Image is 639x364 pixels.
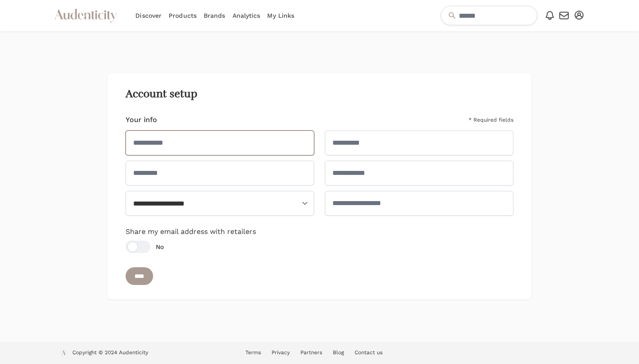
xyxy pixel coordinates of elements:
div: Share my email address with retailers [126,226,514,253]
p: Copyright © 2024 Audenticity [72,349,148,358]
a: Partners [300,349,322,356]
a: Blog [333,349,344,356]
a: Contact us [355,349,383,356]
h4: Your info [126,115,157,125]
a: Privacy [272,349,290,356]
a: Terms [245,349,261,356]
span: No [156,242,164,251]
h2: Account setup [126,88,514,100]
span: * Required fields [469,116,513,123]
